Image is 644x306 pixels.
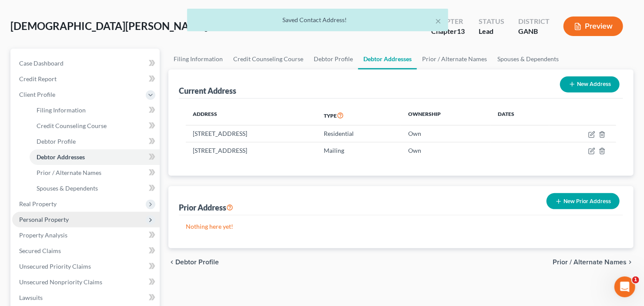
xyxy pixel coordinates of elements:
span: Unsecured Nonpriority Claims [19,278,102,286]
span: Real Property [19,200,57,207]
a: Filing Information [30,102,160,118]
th: Ownership [401,105,490,125]
span: 1 [632,276,639,283]
div: Prior Address [179,202,233,213]
a: Filing Information [168,49,228,69]
a: Debtor Profile [30,134,160,149]
a: Secured Claims [12,243,160,259]
td: Own [401,142,490,158]
a: Credit Report [12,71,160,87]
a: Case Dashboard [12,56,160,71]
td: Residential [317,125,402,142]
span: Debtor Profile [175,259,219,266]
a: Spouses & Dependents [492,49,564,69]
a: Property Analysis [12,227,160,243]
i: chevron_left [168,259,175,266]
a: Debtor Addresses [358,49,417,69]
span: Personal Property [19,216,69,223]
span: Unsecured Priority Claims [19,263,91,270]
a: Prior / Alternate Names [417,49,492,69]
div: Saved Contact Address! [194,16,441,24]
button: chevron_left Debtor Profile [168,259,219,266]
td: Own [401,125,490,142]
span: Prior / Alternate Names [37,169,101,176]
button: New Prior Address [547,193,620,209]
a: Unsecured Nonpriority Claims [12,274,160,290]
button: × [435,16,441,26]
button: New Address [560,76,620,92]
a: Unsecured Priority Claims [12,259,160,274]
span: Secured Claims [19,247,61,254]
span: Credit Report [19,75,57,82]
span: Property Analysis [19,231,67,239]
button: Prior / Alternate Names chevron_right [553,259,634,266]
a: Prior / Alternate Names [30,165,160,181]
a: Debtor Addresses [30,149,160,165]
span: Credit Counseling Course [37,122,107,129]
div: Current Address [179,86,236,96]
p: Nothing here yet! [186,222,616,231]
a: Debtor Profile [309,49,358,69]
iframe: Intercom live chat [614,276,635,297]
span: Client Profile [19,91,55,98]
a: Lawsuits [12,290,160,306]
span: Debtor Profile [37,138,76,145]
span: Filing Information [37,106,86,114]
span: Lawsuits [19,294,43,301]
th: Dates [491,105,549,125]
span: Case Dashboard [19,59,64,67]
i: chevron_right [627,259,634,266]
a: Spouses & Dependents [30,181,160,196]
span: Prior / Alternate Names [553,259,627,266]
td: [STREET_ADDRESS] [186,125,317,142]
span: Debtor Addresses [37,153,85,161]
a: Credit Counseling Course [30,118,160,134]
th: Type [317,105,402,125]
td: [STREET_ADDRESS] [186,142,317,158]
th: Address [186,105,317,125]
span: Spouses & Dependents [37,184,98,192]
td: Mailing [317,142,402,158]
a: Credit Counseling Course [228,49,309,69]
